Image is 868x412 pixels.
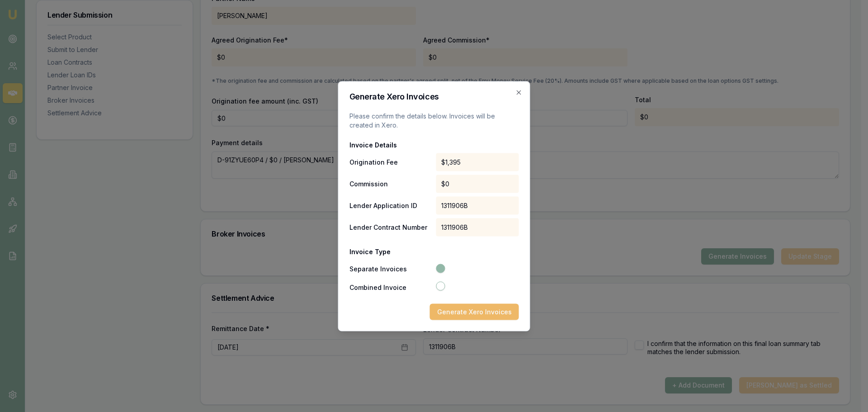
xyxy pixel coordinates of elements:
[349,157,433,166] span: Origination Fee
[436,196,519,214] div: 1311906B
[349,223,433,232] span: Lender Contract Number
[436,175,519,193] div: $0
[349,201,433,210] span: Lender Application ID
[349,284,434,290] label: Combined Invoice
[349,247,433,256] span: Invoice Type
[349,140,433,149] span: Invoice Details
[436,153,519,171] div: $1,395
[349,265,434,272] label: Separate Invoices
[436,218,519,236] div: 1311906B
[349,111,519,129] p: Please confirm the details below. Invoices will be created in Xero.
[349,92,519,100] h2: Generate Xero Invoices
[430,303,519,320] button: Generate Xero Invoices
[349,179,433,188] span: Commission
